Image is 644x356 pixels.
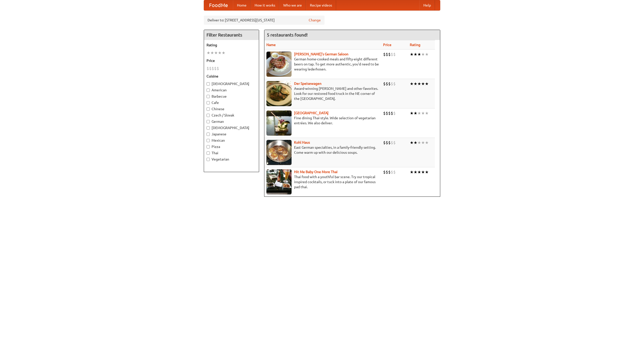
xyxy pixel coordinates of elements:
[386,52,388,57] li: $
[207,66,209,71] li: $
[266,43,276,47] a: Name
[207,89,210,92] input: American
[388,140,391,145] li: $
[309,18,321,23] a: Change
[417,140,421,145] li: ★
[267,32,308,37] ng-pluralize: 5 restaurants found!
[410,110,414,116] li: ★
[414,140,417,145] li: ★
[207,106,256,111] label: Chinese
[266,86,379,101] p: Award-winning [PERSON_NAME] and other favorites. Look for our restored food truck in the NE corne...
[388,169,391,175] li: $
[391,110,393,116] li: $
[414,169,417,175] li: ★
[421,169,425,175] li: ★
[207,126,210,130] input: [DEMOGRAPHIC_DATA]
[393,52,396,57] li: $
[294,170,338,174] a: Hit Me Baby One More Thai
[388,81,391,87] li: $
[294,111,329,115] a: [GEOGRAPHIC_DATA]
[417,169,421,175] li: ★
[266,140,292,165] img: kohlhaus.jpg
[421,140,425,145] li: ★
[207,43,256,48] h5: Rating
[386,110,388,116] li: $
[207,151,210,155] input: Thai
[207,150,256,155] label: Thai
[207,145,210,148] input: Pizza
[222,50,225,56] li: ★
[207,94,256,99] label: Barbecue
[204,16,325,25] div: Deliver to: [STREET_ADDRESS][US_STATE]
[419,0,435,10] a: Help
[207,50,210,56] li: ★
[207,158,210,161] input: Vegetarian
[207,139,210,142] input: Mexican
[410,169,414,175] li: ★
[207,157,256,162] label: Vegetarian
[266,115,379,126] p: Fine dining Thai-style. Wide selection of vegetarian entrées. We also deliver.
[391,169,393,175] li: $
[266,145,379,155] p: East German specialties, in a family-friendly setting. Come warm up with our delicious soups.
[383,81,386,87] li: $
[383,140,386,145] li: $
[294,52,348,56] a: [PERSON_NAME]'s German Saloon
[207,120,210,123] input: German
[294,82,321,86] a: Der Speisewagen
[207,133,210,136] input: Japanese
[414,110,417,116] li: ★
[209,66,212,71] li: $
[383,43,391,47] a: Price
[425,81,429,87] li: ★
[421,110,425,116] li: ★
[207,81,256,86] label: [DEMOGRAPHIC_DATA]
[204,30,259,40] h4: Filter Restaurants
[266,52,292,77] img: esthers.jpg
[266,169,292,194] img: babythai.jpg
[210,50,214,56] li: ★
[391,81,393,87] li: $
[266,174,379,189] p: Thai food with a youthful bar scene. Try our tropical inspired cocktails, or tuck into a plate of...
[393,110,396,116] li: $
[294,140,310,144] a: Kohl Haus
[414,81,417,87] li: ★
[421,52,425,57] li: ★
[207,74,256,79] h5: Cuisine
[251,0,279,10] a: How it works
[266,81,292,106] img: speisewagen.jpg
[425,110,429,116] li: ★
[386,81,388,87] li: $
[207,114,210,117] input: Czech / Slovak
[207,132,256,137] label: Japanese
[214,50,218,56] li: ★
[207,100,256,105] label: Cafe
[383,169,386,175] li: $
[410,43,420,47] a: Rating
[266,110,292,136] img: satay.jpg
[207,138,256,143] label: Mexican
[207,125,256,130] label: [DEMOGRAPHIC_DATA]
[393,81,396,87] li: $
[388,110,391,116] li: $
[421,81,425,87] li: ★
[383,110,386,116] li: $
[425,52,429,57] li: ★
[391,140,393,145] li: $
[393,140,396,145] li: $
[386,140,388,145] li: $
[425,169,429,175] li: ★
[410,140,414,145] li: ★
[207,82,210,86] input: [DEMOGRAPHIC_DATA]
[204,0,233,10] a: FoodMe
[207,107,210,111] input: Chinese
[410,52,414,57] li: ★
[233,0,251,10] a: Home
[218,50,222,56] li: ★
[207,144,256,149] label: Pizza
[393,169,396,175] li: $
[417,110,421,116] li: ★
[217,66,219,71] li: $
